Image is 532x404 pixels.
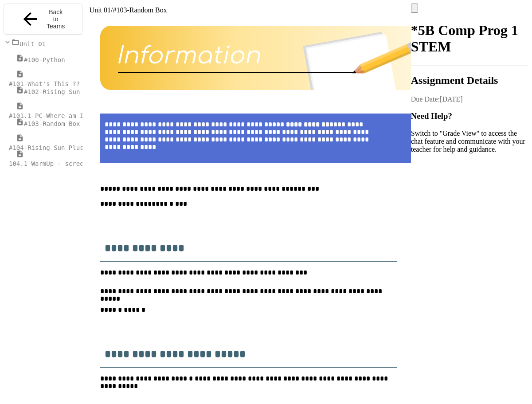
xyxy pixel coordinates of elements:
span: 104.1 WarmUp - screen accessors [9,160,125,167]
span: Unit 01 [20,40,46,47]
span: #104-Rising Sun Plus [9,144,84,151]
h2: Assignment Details [411,75,528,86]
span: #101.1-PC-Where am I? [9,112,87,119]
h1: *5B Comp Prog 1 STEM [411,22,528,55]
span: #103-Random Box [113,6,167,14]
div: My Account [411,4,528,13]
p: Switch to "Grade View" to access the chat feature and communicate with your teacher for help and ... [411,129,528,153]
span: #101-What's This ?? [9,80,80,87]
span: / [111,6,113,14]
span: [DATE] [440,95,463,103]
span: #102-Rising Sun [24,88,80,95]
span: Back to Teams [46,8,66,30]
h3: Need Help? [411,111,528,121]
button: Back to Teams [4,4,82,35]
span: Unit 01 [90,6,111,14]
span: #100-Python [24,56,65,63]
span: Due Date: [411,95,440,103]
span: #103-Random Box [24,120,80,127]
